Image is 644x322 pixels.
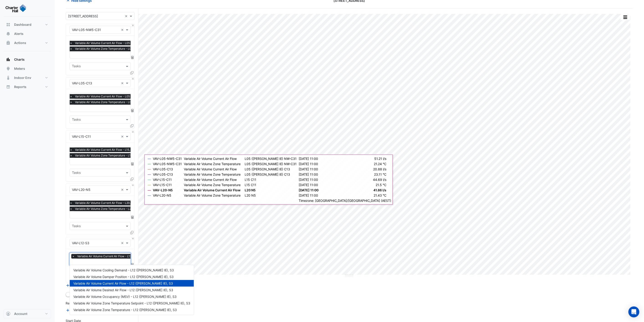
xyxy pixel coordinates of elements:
[6,75,10,80] app-icon: Indoor Env
[14,75,31,80] span: Indoor Env
[69,100,73,104] span: ×
[629,306,639,317] div: Open Intercom Messenger
[69,41,73,45] span: ×
[6,85,10,89] app-icon: Reports
[74,148,136,152] span: Variable Air Volume Current Air Flow - L15, C11
[14,312,27,316] span: Account
[621,14,630,20] button: More Options
[4,38,51,47] button: Actions
[66,301,90,306] label: Reference Lines
[4,55,51,64] button: Charts
[14,57,25,62] span: Charts
[4,73,51,82] button: Indoor Env
[14,66,25,71] span: Meters
[14,41,26,45] span: Actions
[70,265,194,315] div: Options List
[130,124,133,128] span: Clone Favourites and Tasks from this Equipment to other Equipment
[74,41,171,45] span: Variable Air Volume Current Air Flow - L05 (NABERS IE), NW-C31
[131,184,134,187] button: Close
[131,55,135,59] span: Choose Function
[73,281,173,285] span: Variable Air Volume Current Air Flow - L12 (NABERS IE), S3
[131,215,135,219] span: Choose Function
[71,117,81,123] div: Tasks
[130,71,133,75] span: Clone Favourites and Tasks from this Equipment to other Equipment
[73,308,177,312] span: Variable Air Volume Zone Temperature - L12 (NABERS IE), S3
[73,301,190,305] span: Variable Air Volume Zone Temperature Setpoint - L12 (NABERS IE), S3
[69,148,73,152] span: ×
[4,29,51,38] button: Alerts
[131,109,135,113] span: Choose Function
[121,134,125,139] span: Clear
[74,201,136,205] span: Variable Air Volume Current Air Flow - L20, N5
[131,131,134,134] button: Close
[14,31,23,36] span: Alerts
[131,77,134,80] button: Close
[6,57,10,62] app-icon: Charts
[131,263,135,267] span: Choose Function
[73,288,173,292] span: Variable Air Volume Desired Air Flow - L12 (NABERS IE), S3
[125,14,129,18] span: Clear
[4,82,51,91] button: Reports
[121,187,125,192] span: Clear
[69,153,73,158] span: ×
[74,47,174,51] span: Variable Air Volume Zone Temperature - L05 (NABERS IE), NW-C31
[66,283,93,288] button: Add Equipment
[131,237,134,240] button: Close
[121,27,125,32] span: Clear
[4,20,51,29] button: Dashboard
[6,22,10,27] app-icon: Dashboard
[71,223,81,229] div: Tasks
[69,47,73,51] span: ×
[66,308,100,313] button: Add Reference Line
[5,4,26,13] img: Company Logo
[73,295,177,299] span: Variable Air Volume Occupancy (MSV) - L12 (NABERS IE), S3
[76,254,165,259] span: Variable Air Volume Current Air Flow - L12 (NABERS IE), S3
[130,231,133,234] span: Clone Favourites and Tasks from this Equipment to other Equipment
[73,275,174,279] span: Variable Air Volume Damper Position - L12 (NABERS IE), S3
[71,170,81,176] div: Tasks
[71,64,81,70] div: Tasks
[121,81,125,86] span: Clear
[69,207,73,211] span: ×
[131,162,135,166] span: Choose Function
[121,241,125,245] span: Clear
[6,66,10,71] app-icon: Meters
[14,85,26,89] span: Reports
[130,177,133,181] span: Clone Favourites and Tasks from this Equipment to other Equipment
[74,153,139,158] span: Variable Air Volume Zone Temperature - L15, C11
[71,254,75,259] span: ×
[6,41,10,45] app-icon: Actions
[4,64,51,73] button: Meters
[74,94,165,99] span: Variable Air Volume Current Air Flow - L05 (NABERS IE), C13
[69,94,73,99] span: ×
[6,31,10,36] app-icon: Alerts
[74,100,168,104] span: Variable Air Volume Zone Temperature - L05 (NABERS IE), C13
[69,201,73,205] span: ×
[74,207,139,211] span: Variable Air Volume Zone Temperature - L20, N5
[73,268,174,272] span: Variable Air Volume Cooling Demand - L12 (NABERS IE), S3
[4,309,51,318] button: Account
[14,22,31,27] span: Dashboard
[131,24,134,27] button: Close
